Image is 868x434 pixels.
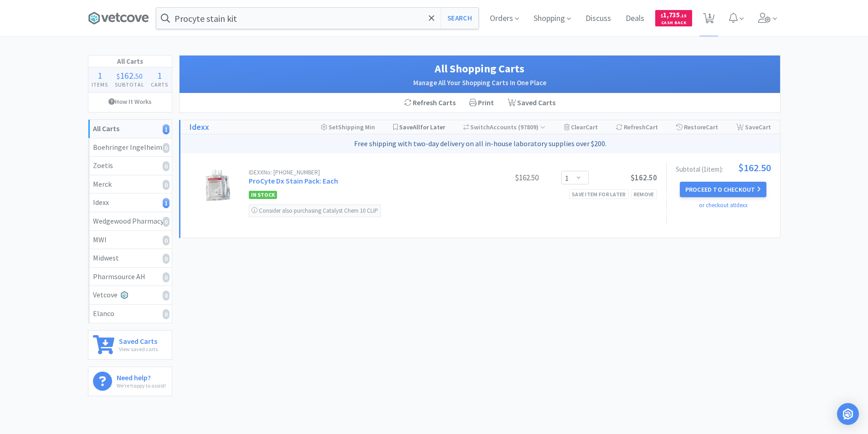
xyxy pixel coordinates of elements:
[249,169,470,175] div: IDEXX No: [PHONE_NUMBER]
[470,123,490,131] span: Switch
[111,71,148,80] div: .
[156,8,478,29] input: Search by item, sku, manufacturer, ingredient, size...
[676,163,771,173] div: Subtotal ( 1 item ):
[676,120,718,134] div: Restore
[184,138,776,150] p: Free shipping with two-day delivery on all in-house laboratory supplies over $200.
[631,173,657,183] span: $162.50
[88,194,172,212] a: Idexx1
[157,70,162,81] span: 1
[501,93,562,112] a: Saved Carts
[163,143,169,153] i: 0
[249,176,338,185] a: ProCyte Dx Stain Pack: Each
[738,163,771,173] span: $162.50
[88,157,172,175] a: Zoetis0
[98,70,102,81] span: 1
[462,93,501,112] div: Print
[120,70,134,81] span: 162
[117,71,120,81] span: $
[661,10,687,19] span: 1,735
[399,123,445,131] span: Save for Later
[202,169,234,201] img: 9a535ce47c37422aa7978b3dcc56c190_175310.png
[135,71,143,81] span: 50
[88,286,172,305] a: Vetcove0
[163,198,169,208] i: 1
[93,215,167,227] div: Wedgewood Pharmacy
[680,13,687,19] span: . 15
[564,120,598,134] div: Clear
[249,204,381,217] div: Consider also purchasing Catalyst Chem 10 CLIP
[111,80,148,89] h4: Subtotal
[321,120,375,134] div: Shipping Min
[699,15,718,24] a: 1
[117,372,166,381] h6: Need help?
[736,120,771,134] div: Save
[88,268,172,286] a: Pharmsource AH0
[759,123,771,131] span: Cart
[93,197,167,209] div: Idexx
[586,123,598,131] span: Cart
[93,234,167,246] div: MWI
[655,6,692,31] a: $1,735.15Cash Back
[93,271,167,283] div: Pharmsource AH
[646,123,658,131] span: Cart
[93,289,167,301] div: Vetcove
[117,381,166,390] p: We're happy to assist!
[88,175,172,194] a: Merck0
[88,249,172,268] a: Midwest0
[163,309,169,319] i: 0
[163,180,169,190] i: 0
[163,124,169,134] i: 1
[397,93,462,112] div: Refresh Carts
[413,123,420,131] span: All
[93,142,167,153] div: Boehringer Ingelheim
[93,179,167,190] div: Merck
[189,60,771,77] h1: All Shopping Carts
[569,189,629,199] div: Save item for later
[699,201,748,209] a: or checkout at Idexx
[163,217,169,227] i: 0
[441,8,478,29] button: Search
[88,120,172,138] a: All Carts1
[163,254,169,264] i: 0
[189,77,771,88] h2: Manage All Your Shopping Carts In One Place
[163,272,169,282] i: 0
[190,121,209,134] a: Idexx
[470,172,539,183] div: $162.50
[163,235,169,245] i: 0
[88,138,172,157] a: Boehringer Ingelheim0
[88,305,172,323] a: Elanco0
[88,93,172,110] a: How It Works
[88,56,172,67] h1: All Carts
[88,212,172,231] a: Wedgewood Pharmacy0
[837,403,859,425] div: Open Intercom Messenger
[661,13,663,19] span: $
[616,120,658,134] div: Refresh
[93,308,167,320] div: Elanco
[93,124,119,133] strong: All Carts
[631,189,657,199] div: Remove
[680,182,766,197] button: Proceed to Checkout
[119,335,158,345] h6: Saved Carts
[119,345,158,353] p: View saved carts
[249,191,277,199] span: In Stock
[706,123,718,131] span: Cart
[517,123,545,131] span: ( 97809 )
[582,15,615,23] a: Discuss
[163,291,169,301] i: 0
[93,160,167,172] div: Zoetis
[329,123,338,131] span: Set
[622,15,648,23] a: Deals
[463,120,546,134] div: Accounts
[88,330,172,360] a: Saved CartsView saved carts
[93,252,167,264] div: Midwest
[163,161,169,171] i: 0
[661,20,687,26] span: Cash Back
[88,80,112,89] h4: Items
[148,80,172,89] h4: Carts
[88,231,172,250] a: MWI0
